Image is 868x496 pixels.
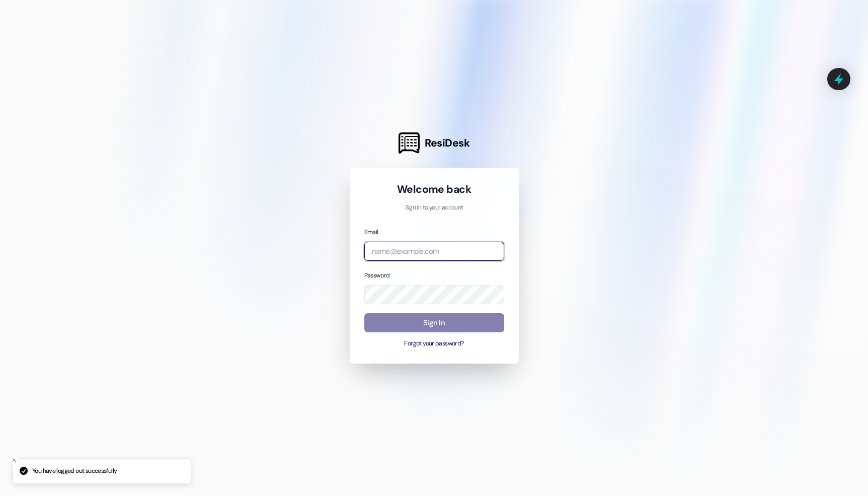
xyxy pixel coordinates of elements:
[32,467,117,476] p: You have logged out successfully
[364,271,390,279] label: Password
[364,203,504,212] p: Sign in to your account
[364,313,504,333] button: Sign In
[364,182,504,196] h1: Welcome back
[364,242,504,261] input: name@example.com
[9,455,19,465] button: Close toast
[399,132,420,154] img: ResiDesk Logo
[364,228,378,236] label: Email
[425,136,469,150] span: ResiDesk
[364,339,504,348] button: Forgot your password?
